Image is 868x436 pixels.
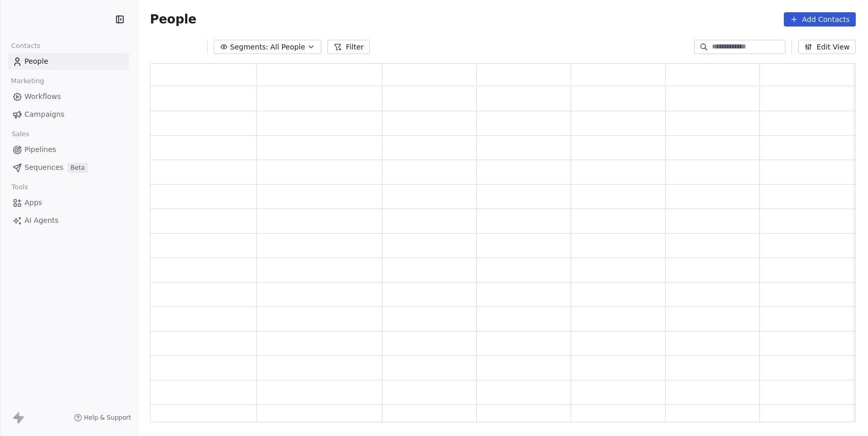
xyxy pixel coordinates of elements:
[8,53,129,70] a: People
[24,197,42,208] span: Apps
[8,106,129,123] a: Campaigns
[784,12,856,27] button: Add Contacts
[270,42,305,53] span: All People
[7,179,32,195] span: Tools
[7,126,34,142] span: Sales
[24,162,63,173] span: Sequences
[84,414,131,422] span: Help & Support
[798,40,856,54] button: Edit View
[8,141,129,158] a: Pipelines
[230,42,268,53] span: Segments:
[24,109,64,120] span: Campaigns
[24,56,48,67] span: People
[24,91,61,102] span: Workflows
[74,414,131,422] a: Help & Support
[8,212,129,229] a: AI Agents
[24,144,56,155] span: Pipelines
[7,38,45,54] span: Contacts
[24,215,59,226] span: AI Agents
[8,159,129,176] a: SequencesBeta
[8,194,129,211] a: Apps
[67,163,88,173] span: Beta
[7,73,48,89] span: Marketing
[327,40,370,54] button: Filter
[150,12,196,27] span: People
[8,88,129,105] a: Workflows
